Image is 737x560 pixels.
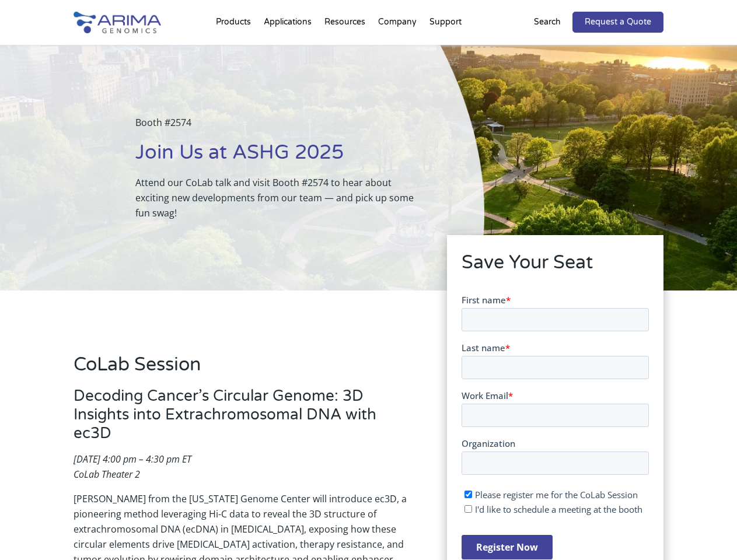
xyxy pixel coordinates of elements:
em: CoLab Theater 2 [74,468,140,481]
h1: Join Us at ASHG 2025 [135,139,425,175]
p: Booth #2574 [135,115,425,139]
p: Search [534,15,561,30]
img: Arima-Genomics-logo [74,12,161,33]
h2: Save Your Seat [462,250,649,285]
em: [DATE] 4:00 pm – 4:30 pm ET [74,453,191,466]
h2: CoLab Session [74,352,414,387]
p: Attend our CoLab talk and visit Booth #2574 to hear about exciting new developments from our team... [135,175,425,220]
a: Request a Quote [572,12,663,33]
h3: Decoding Cancer’s Circular Genome: 3D Insights into Extrachromosomal DNA with ec3D [74,387,414,452]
